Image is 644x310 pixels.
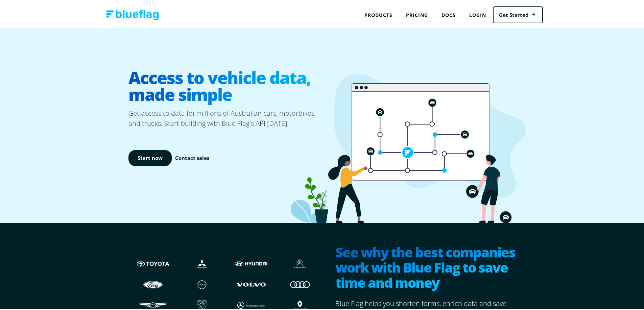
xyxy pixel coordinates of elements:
[233,277,269,289] img: Volvo logo
[282,277,318,289] img: Audi logo
[184,277,220,289] img: Nissan logo
[128,107,325,127] p: Get access to data for millions of Australian cars, motorbikes and trucks. Start building with Bl...
[435,7,462,21] a: Docs
[128,149,172,165] a: Start now
[335,243,521,290] h2: See why the best companies work with Blue Flag to save time and money
[175,153,209,161] a: Contact sales
[135,277,171,289] img: Ford logo
[282,256,318,269] img: Citroen logo
[493,5,543,22] a: Get Started
[135,256,171,269] img: Toyota logo
[358,7,399,21] div: Products
[462,7,493,21] a: Login to Blue Flag application
[184,256,220,269] img: Mistubishi logo
[128,62,325,107] h1: Access to vehicle data, made simple
[106,8,159,19] img: Blue Flag logo
[399,7,435,21] a: Pricing
[233,256,269,269] img: Hyundai logo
